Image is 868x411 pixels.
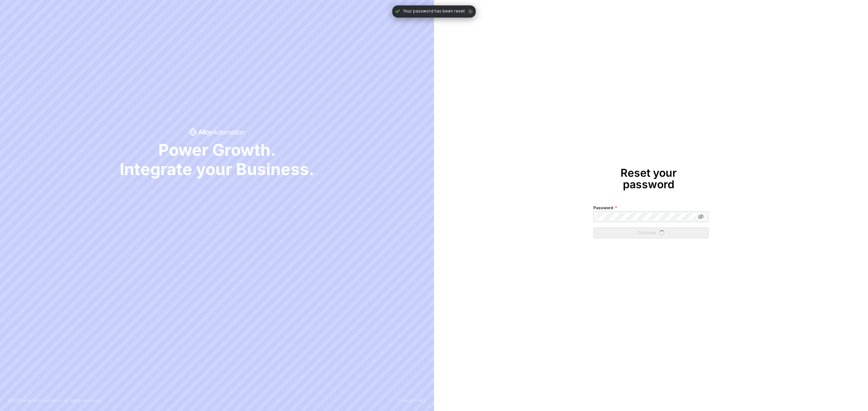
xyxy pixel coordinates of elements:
[189,128,245,136] span: icon-success
[468,9,473,14] span: icon-close
[593,228,709,238] button: Continueicon-loader
[403,8,465,15] span: Your password has been reset
[395,8,400,14] span: icon-check
[398,398,426,403] a: Privacy Policy
[593,204,617,211] label: Password
[598,213,696,220] input: Password
[593,167,704,190] h1: Reset your password
[120,140,314,179] span: Power Growth. Integrate your Business.
[8,398,102,403] p: © 2025 Alloy Automation Inc. All rights reserved.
